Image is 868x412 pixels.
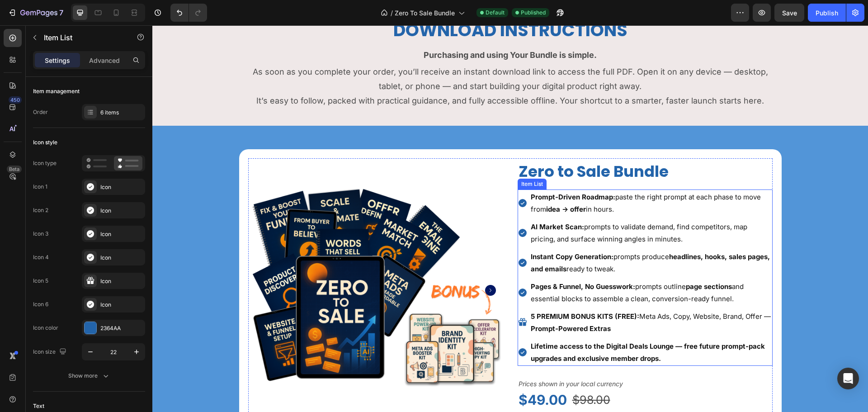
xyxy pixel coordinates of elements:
strong: Pages & Funnel, No Guesswork: [378,257,483,265]
div: Icon [100,207,143,215]
p: prompts outline and essential blocks to assemble a clean, conversion-ready funnel. [378,255,619,279]
div: Icon 1 [33,183,47,191]
div: Beta [7,166,22,173]
div: Icon [100,183,143,191]
div: Icon [100,277,143,285]
div: Icon [100,301,143,309]
div: Icon 5 [33,277,48,285]
div: Show more [68,371,110,380]
button: Save [774,4,804,22]
i: Prices shown in your local currency [366,355,471,362]
div: Icon size [33,346,68,358]
span: Default [486,9,505,17]
p: Item List [44,32,121,43]
iframe: Design area [152,25,868,412]
strong: Prompt-Driven Roadmap: [378,167,463,176]
div: Icon 3 [33,230,48,238]
div: Icon [100,230,143,238]
strong: AI Market Scan: [378,197,432,206]
div: Icon 4 [33,253,49,261]
strong: idea → offer [394,180,434,188]
div: Text [33,402,44,410]
div: Icon type [33,159,57,167]
strong: Lifetime access to the Digital Deals Lounge — free future prompt-pack upgrades and exclusive memb... [378,317,613,337]
strong: Instant Copy Generation: [378,227,461,236]
div: Icon 2 [33,206,48,214]
div: Publish [816,8,838,18]
strong: Prompt-Powered Extras [378,299,458,308]
span: Published [521,9,546,17]
div: Icon [100,254,143,262]
p: prompts produce ready to tweak. [378,225,619,250]
p: It’s easy to follow, packed with practical guidance, and fully accessible offline. Your shortcut ... [88,68,628,83]
strong: Purchasing and using Your Bundle is simple. [271,25,444,34]
div: $49.00 [365,365,415,384]
span: Save [782,9,797,17]
div: Icon style [33,138,57,147]
div: Open Intercom Messenger [837,368,859,389]
span: / [391,8,393,18]
h1: Zero to Sale Bundle [365,135,620,157]
div: Icon 6 [33,300,48,308]
div: 2364AA [100,324,143,332]
strong: page sections [533,257,580,265]
p: 7 [59,7,63,18]
button: Show more [33,368,145,384]
p: prompts to validate demand, find competitors, map pricing, and surface winning angles in minutes. [378,195,619,220]
span: Zero To Sale Bundle [395,8,455,18]
button: Publish [808,4,846,22]
p: As soon as you complete your order, you’ll receive an instant download link to access the full PD... [88,39,628,69]
div: Undo/Redo [170,4,207,22]
div: $98.00 [419,366,459,383]
div: 6 items [100,109,143,117]
button: 7 [4,4,67,22]
p: Advanced [89,56,120,65]
button: Carousel Next Arrow [333,260,344,270]
p: Meta Ads, Copy, Website, Brand, Offer — [378,285,619,309]
div: Order [33,108,48,116]
div: Icon color [33,324,58,332]
div: 450 [9,96,22,104]
strong: 5 PREMIUM BONUS KITS (FREE): [378,287,487,295]
div: Item List [367,155,392,163]
p: paste the right prompt at each phase to move from in hours. [378,166,619,190]
div: Item management [33,87,80,95]
p: Settings [45,56,70,65]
